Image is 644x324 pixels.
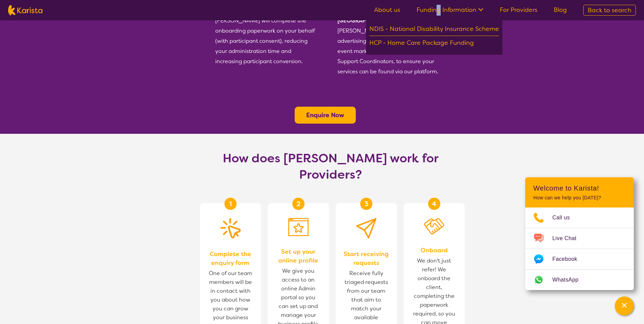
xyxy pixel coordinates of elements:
[533,195,626,201] p: How can we help you [DATE]?
[552,213,578,223] span: Call us
[8,5,42,15] img: Karista logo
[525,270,634,290] a: Web link opens in a new tab.
[525,208,634,290] ul: Choose channel
[275,247,322,265] span: Set up your online profile
[374,6,400,14] a: About us
[356,218,376,238] img: Provider Start receiving requests
[421,246,448,255] span: Onboard
[207,250,254,267] span: Complete the enquiry form
[369,24,499,36] div: NDIS - National Disability Insurance Scheme
[428,198,440,210] div: 4
[217,150,444,183] h1: How does [PERSON_NAME] work for Providers?
[525,177,634,290] div: Channel Menu
[224,198,237,210] div: 1
[500,6,537,14] a: For Providers
[583,5,636,16] a: Back to search
[295,107,356,124] button: Enquire Now
[552,233,585,244] span: Live Chat
[343,250,390,267] span: Start receiving requests
[424,218,444,235] img: Onboard
[337,5,440,77] div: [PERSON_NAME] engages in Google advertising, social media, direct and event marketing; and with L...
[220,218,241,238] img: Complete the enquiry form
[533,184,626,192] h2: Welcome to Karista!
[552,275,587,285] span: WhatsApp
[417,6,483,14] a: Funding Information
[369,38,499,50] div: HCP - Home Care Package Funding
[288,218,309,236] img: Set up your online profile
[292,198,305,210] div: 2
[215,5,318,77] div: [PERSON_NAME] will complete the onboarding paperwork on your behalf (with participant consent), r...
[306,111,344,119] a: Enquire Now
[360,198,372,210] div: 3
[615,296,634,316] button: Channel Menu
[588,6,631,14] span: Back to search
[554,6,567,14] a: Blog
[552,254,585,264] span: Facebook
